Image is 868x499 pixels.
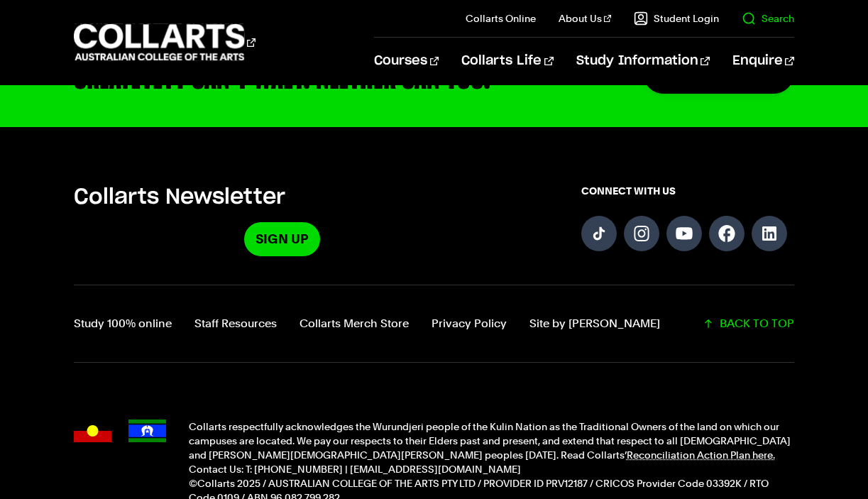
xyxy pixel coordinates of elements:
[74,420,111,442] img: Australian Aboriginal flag
[581,184,794,198] span: CONNECT WITH US
[374,38,439,84] a: Courses
[581,184,794,256] div: Connect with us on social media
[703,314,794,334] a: Scroll back to top of the page
[74,314,660,334] nav: Footer navigation
[559,11,611,26] a: About Us
[576,38,710,84] a: Study Information
[461,38,553,84] a: Collarts Life
[74,285,794,363] div: Additional links and back-to-top button
[742,11,794,26] a: Search
[300,314,409,334] a: Collarts Merch Store
[432,314,507,334] a: Privacy Policy
[752,216,787,251] a: Follow us on LinkedIn
[466,11,536,26] a: Collarts Online
[627,449,775,461] a: Reconciliation Action Plan here.
[189,420,794,462] p: Collarts respectfully acknowledges the Wurundjeri people of the Kulin Nation as the Traditional O...
[128,420,166,442] img: Torres Strait Islander flag
[709,216,745,251] a: Follow us on Facebook
[189,462,794,476] p: Contact Us: T: [PHONE_NUMBER] | [EMAIL_ADDRESS][DOMAIN_NAME]
[194,314,277,334] a: Staff Resources
[529,314,660,334] a: Site by Calico
[244,222,320,256] a: Sign Up
[624,216,659,251] a: Follow us on Instagram
[581,216,617,251] a: Follow us on TikTok
[634,11,719,26] a: Student Login
[666,216,702,251] a: Follow us on YouTube
[74,314,172,334] a: Study 100% online
[74,184,490,211] h5: Collarts Newsletter
[74,22,256,62] div: Go to homepage
[732,38,794,84] a: Enquire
